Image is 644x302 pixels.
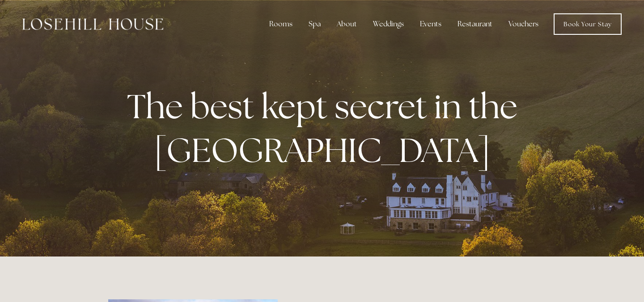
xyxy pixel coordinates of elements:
[262,15,300,33] div: Rooms
[450,15,500,33] div: Restaurant
[501,15,546,33] a: Vouchers
[301,15,328,33] div: Spa
[127,84,525,172] strong: The best kept secret in the [GEOGRAPHIC_DATA]
[22,18,163,30] img: Losehill House
[330,15,364,33] div: About
[366,15,411,33] div: Weddings
[413,15,449,33] div: Events
[554,13,622,35] a: Book Your Stay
